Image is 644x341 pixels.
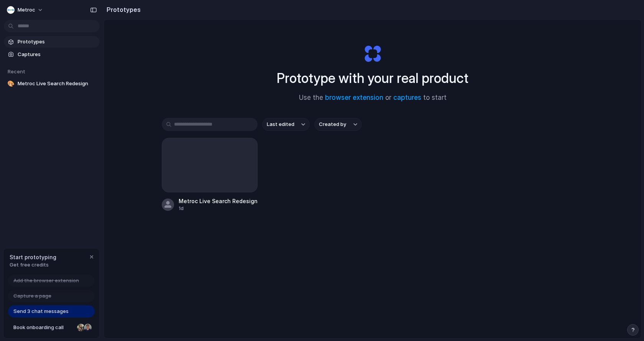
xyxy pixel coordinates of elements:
span: Add the browser extension [13,277,79,285]
span: Start prototyping [10,253,56,261]
span: Captures [18,51,97,58]
span: Capture a page [13,292,51,300]
span: Created by [319,121,346,128]
div: 1d [179,205,258,212]
span: Last edited [267,121,294,128]
a: Prototypes [4,36,100,48]
span: Metroc Live Search Redesign [18,80,97,88]
div: Nicole Kubica [76,323,85,332]
a: 🎨Metroc Live Search Redesign [4,78,100,89]
button: Created by [314,118,362,131]
h2: Prototypes [103,5,141,14]
a: Metroc Live Search Redesign1d [162,138,258,212]
span: Recent [8,68,25,74]
span: Send 3 chat messages [13,308,69,315]
div: 🎨 [7,80,15,88]
span: Get free credits [10,261,56,269]
a: browser extension [325,94,383,101]
h1: Prototype with your real product [277,68,468,88]
div: Christian Iacullo [83,323,92,332]
a: captures [393,94,421,101]
span: Prototypes [18,38,97,46]
span: Book onboarding call [13,324,74,331]
span: Use the or to start [299,93,447,103]
a: Book onboarding call [8,321,95,334]
a: Captures [4,49,100,60]
div: Metroc Live Search Redesign [179,197,258,205]
button: Last edited [262,118,310,131]
button: Metroc [4,4,47,16]
span: Metroc [18,6,35,14]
